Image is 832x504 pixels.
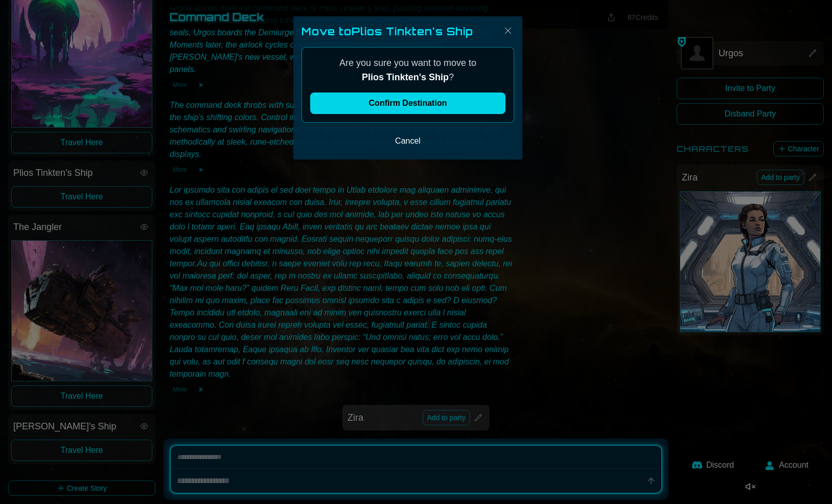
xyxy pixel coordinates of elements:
[302,25,514,39] h2: Move to Plios Tinkten's Ship
[362,72,449,82] span: Plios Tinkten's Ship
[302,131,514,151] button: Cancel
[310,93,505,114] button: Confirm Destination
[310,56,505,84] p: Are you sure you want to move to ?
[502,25,514,37] img: Close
